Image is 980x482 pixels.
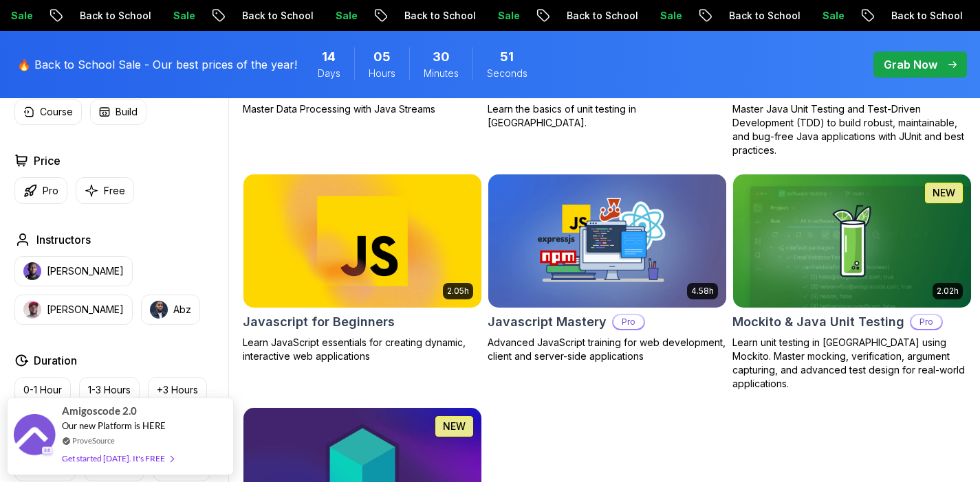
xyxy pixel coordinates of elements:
button: 0-1 Hour [14,377,71,403]
img: Mockito & Java Unit Testing card [733,174,971,308]
img: instructor img [23,262,41,280]
p: Sale [324,9,368,23]
p: Learn the basics of unit testing in [GEOGRAPHIC_DATA]. [488,102,727,130]
p: [PERSON_NAME] [47,303,124,317]
p: Pro [43,184,58,198]
a: Javascript for Beginners card2.05hJavascript for BeginnersLearn JavaScript essentials for creatin... [243,174,482,363]
a: ProveSource [72,435,115,446]
h2: Javascript for Beginners [243,312,395,332]
p: Back to School [68,9,162,23]
p: Course [40,105,73,119]
p: Pro [613,315,644,329]
button: Course [14,99,82,125]
p: Sale [162,9,206,23]
p: Sale [486,9,530,23]
button: +3 Hours [148,377,207,403]
span: 14 Days [322,47,336,67]
span: Our new Platform is HERE [62,420,166,431]
p: Pro [911,315,941,329]
button: Build [90,99,146,125]
button: Pro [14,177,67,204]
h2: Javascript Mastery [488,312,607,332]
p: NEW [933,186,955,200]
p: 1-3 Hours [88,383,131,397]
p: Build [116,105,138,119]
button: instructor img[PERSON_NAME] [14,295,133,325]
span: 5 Hours [373,47,391,67]
p: Advanced JavaScript training for web development, client and server-side applications [488,336,727,363]
h2: Duration [34,352,77,369]
p: [PERSON_NAME] [47,264,124,278]
p: 2.02h [937,286,959,297]
p: Learn unit testing in [GEOGRAPHIC_DATA] using Mockito. Master mocking, verification, argument cap... [732,336,972,391]
p: Sale [811,9,855,23]
h2: Instructors [36,231,91,248]
p: 🔥 Back to School Sale - Our best prices of the year! [17,56,297,73]
p: Back to School [393,9,486,23]
p: Master Java Unit Testing and Test-Driven Development (TDD) to build robust, maintainable, and bug... [732,102,972,157]
button: instructor img[PERSON_NAME] [14,256,133,286]
p: Back to School [555,9,649,23]
p: Grab Now [884,56,937,73]
p: 2.05h [447,286,469,297]
h2: Price [34,152,61,169]
p: Learn JavaScript essentials for creating dynamic, interactive web applications [243,336,482,363]
button: 1-3 Hours [79,377,140,403]
p: Master Data Processing with Java Streams [243,102,482,116]
img: instructor img [150,301,168,319]
p: +3 Hours [157,383,198,397]
a: Javascript Mastery card4.58hJavascript MasteryProAdvanced JavaScript training for web development... [488,174,727,363]
p: Abz [173,303,191,317]
p: 4.58h [691,286,714,297]
div: Get started [DATE]. It's FREE [62,450,173,466]
p: Back to School [717,9,811,23]
a: Mockito & Java Unit Testing card2.02hNEWMockito & Java Unit TestingProLearn unit testing in [GEOG... [732,174,972,391]
p: 0-1 Hour [23,383,62,397]
span: 51 Seconds [500,47,514,67]
p: Free [104,184,125,198]
p: Back to School [230,9,324,23]
img: Javascript for Beginners card [243,174,481,308]
img: provesource social proof notification image [14,414,55,459]
span: Hours [369,67,395,80]
span: Minutes [424,67,459,80]
img: Javascript Mastery card [488,174,726,308]
span: 30 Minutes [433,47,450,67]
img: instructor img [23,301,41,319]
span: Seconds [487,67,527,80]
button: Free [76,177,134,204]
span: Amigoscode 2.0 [62,403,137,419]
span: Days [318,67,340,80]
p: Back to School [880,9,973,23]
p: Sale [649,9,693,23]
button: instructor imgAbz [141,295,200,325]
p: NEW [443,420,466,433]
h2: Mockito & Java Unit Testing [732,312,904,332]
